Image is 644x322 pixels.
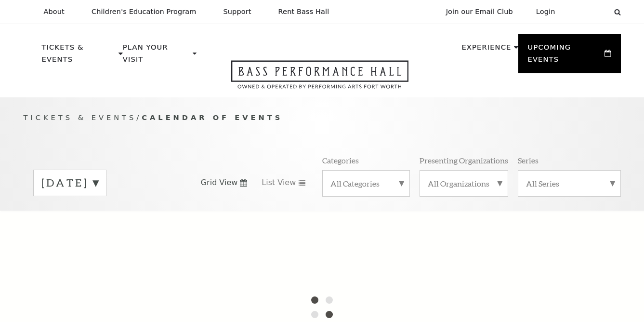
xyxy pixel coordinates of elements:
[420,155,508,165] p: Presenting Organizations
[330,178,402,188] label: All Categories
[142,113,283,121] span: Calendar of Events
[41,175,98,190] label: [DATE]
[123,41,190,71] p: Plan Your Visit
[92,8,197,16] p: Children's Education Program
[518,155,539,165] p: Series
[278,8,329,16] p: Rent Bass Hall
[528,41,603,71] p: Upcoming Events
[201,177,238,188] span: Grid View
[262,177,296,188] span: List View
[24,112,621,124] p: /
[461,41,511,59] p: Experience
[44,8,65,16] p: About
[322,155,359,165] p: Categories
[428,178,500,188] label: All Organizations
[24,113,137,121] span: Tickets & Events
[571,7,605,16] select: Select:
[526,178,613,188] label: All Series
[42,41,117,71] p: Tickets & Events
[223,8,251,16] p: Support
